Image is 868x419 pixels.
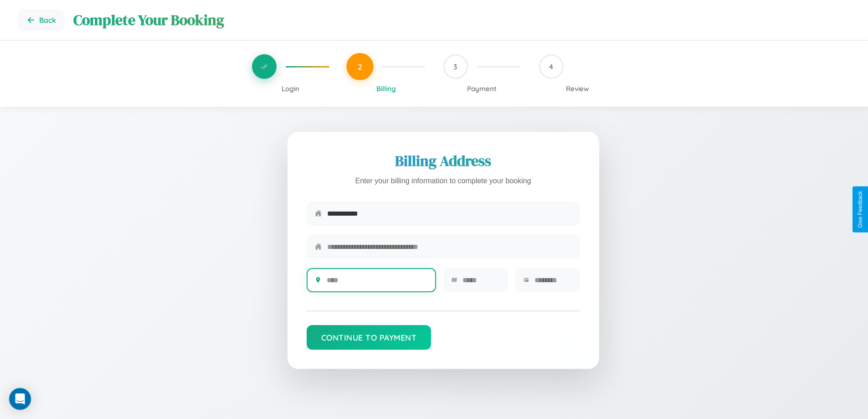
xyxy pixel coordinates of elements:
span: Payment [467,84,497,93]
span: 2 [358,62,362,72]
span: 3 [453,62,457,71]
h2: Billing Address [307,151,580,171]
span: Billing [376,84,396,93]
span: 4 [549,62,553,71]
h1: Complete Your Booking [73,10,850,30]
button: Go back [18,9,64,31]
button: Continue to Payment [307,325,431,350]
span: Login [282,84,299,93]
div: Give Feedback [857,191,863,228]
span: Review [566,84,589,93]
div: Open Intercom Messenger [9,388,31,410]
p: Enter your billing information to complete your booking [307,175,580,188]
